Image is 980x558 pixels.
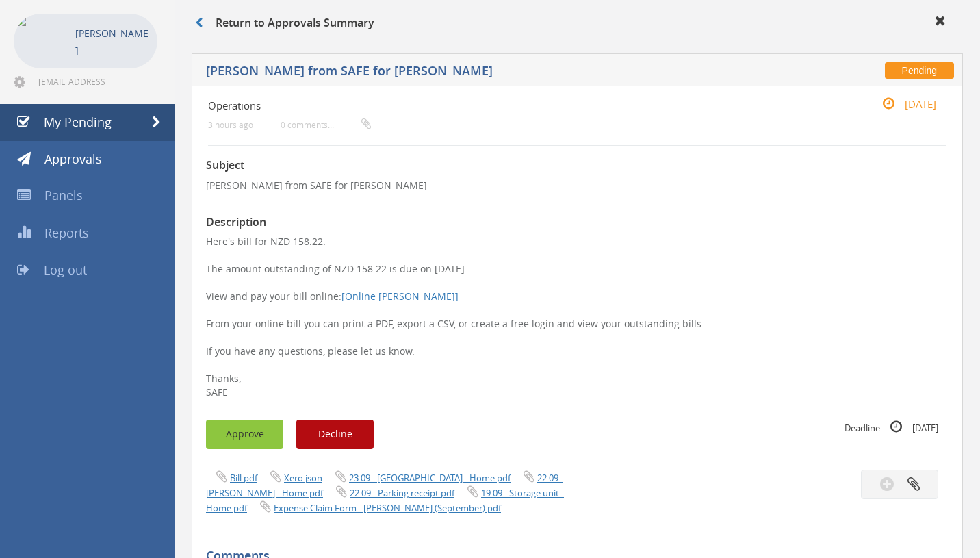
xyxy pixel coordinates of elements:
span: Pending [885,62,954,79]
span: Approvals [44,151,102,167]
h3: Description [206,216,949,229]
a: [Online [PERSON_NAME]] [341,290,459,303]
a: 19 09 - Storage unit - Home.pdf [206,487,564,514]
small: Deadline [DATE] [844,420,938,435]
span: My Pending [44,114,112,130]
span: [EMAIL_ADDRESS][DOMAIN_NAME] [38,76,155,87]
small: [DATE] [868,97,936,112]
span: Reports [44,225,89,241]
h5: [PERSON_NAME] from SAFE for [PERSON_NAME] [206,64,728,81]
span: Log out [44,262,87,278]
button: Decline [296,420,374,449]
a: 22 09 - [PERSON_NAME] - Home.pdf [206,472,563,499]
a: Expense Claim Form - [PERSON_NAME] (September).pdf [274,502,501,514]
small: 3 hours ago [208,120,253,130]
button: Approve [206,420,283,449]
h3: Subject [206,160,949,172]
p: Here's bill for NZD 158.22. The amount outstanding of NZD 158.22 is due on [DATE]. View and pay y... [206,235,949,399]
a: Bill.pdf [230,472,257,484]
h4: Operations [208,100,823,112]
a: Xero.json [284,472,322,484]
p: [PERSON_NAME] [75,25,151,59]
small: 0 comments... [281,120,371,130]
p: [PERSON_NAME] from SAFE for [PERSON_NAME] [206,179,949,192]
span: Panels [44,187,83,203]
a: 23 09 - [GEOGRAPHIC_DATA] - Home.pdf [349,472,511,484]
h3: Return to Approvals Summary [195,17,374,29]
a: 22 09 - Parking receipt.pdf [350,487,454,499]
